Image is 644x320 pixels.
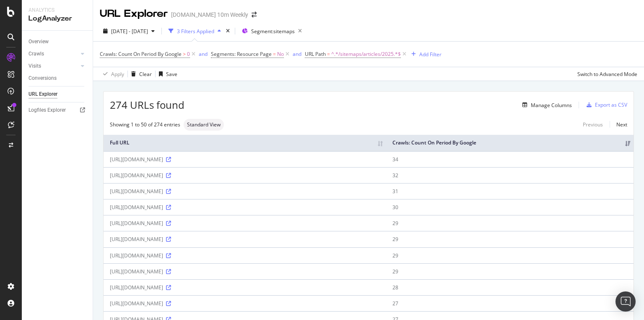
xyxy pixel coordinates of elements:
[111,28,148,35] span: [DATE] - [DATE]
[29,37,49,46] div: Overview
[110,220,380,227] div: [URL][DOMAIN_NAME]
[386,263,634,279] td: 29
[183,50,186,58] span: >
[110,300,380,307] div: [URL][DOMAIN_NAME]
[386,151,634,167] td: 34
[419,51,441,58] div: Add Filter
[110,284,380,291] div: [URL][DOMAIN_NAME]
[293,50,301,58] div: and
[386,295,634,311] td: 27
[331,48,401,60] span: ^.*/sitemaps/articles/2025.*$
[386,199,634,215] td: 30
[327,50,330,58] span: =
[110,204,380,211] div: [URL][DOMAIN_NAME]
[29,74,57,83] div: Conversions
[29,7,86,14] div: Analytics
[171,10,248,19] div: [DOMAIN_NAME] 10m Weekly
[386,279,634,295] td: 28
[199,50,208,58] div: and
[386,231,634,247] td: 29
[29,62,78,71] a: Visits
[100,67,124,81] button: Apply
[100,50,182,58] span: Crawls: Count On Period By Google
[595,101,627,108] div: Export as CSV
[110,236,380,243] div: [URL][DOMAIN_NAME]
[239,24,305,38] button: Segment:sitemaps
[277,48,284,60] span: No
[386,167,634,183] td: 32
[211,50,272,58] span: Segments: Resource Page
[305,50,326,58] span: URL Path
[29,106,87,115] a: Logfiles Explorer
[29,106,66,115] div: Logfiles Explorer
[252,12,257,18] div: arrow-right-arrow-left
[577,71,637,78] div: Switch to Advanced Mode
[110,98,184,112] span: 274 URLs found
[519,100,572,110] button: Manage Columns
[29,37,87,46] a: Overview
[29,50,44,58] div: Crawls
[386,215,634,231] td: 29
[104,135,386,151] th: Full URL: activate to sort column ascending
[583,98,627,112] button: Export as CSV
[615,291,636,312] div: Open Intercom Messenger
[199,50,208,58] button: and
[408,49,441,59] button: Add Filter
[386,183,634,199] td: 31
[29,74,87,83] a: Conversions
[29,14,86,24] div: LogAnalyzer
[166,71,177,78] div: Save
[251,28,295,35] span: Segment: sitemaps
[100,24,158,38] button: [DATE] - [DATE]
[610,118,627,131] a: Next
[177,28,214,35] div: 3 Filters Applied
[29,50,78,58] a: Crawls
[273,50,276,58] span: =
[187,48,190,60] span: 0
[139,71,152,78] div: Clear
[110,188,380,195] div: [URL][DOMAIN_NAME]
[386,247,634,263] td: 29
[110,268,380,275] div: [URL][DOMAIN_NAME]
[110,252,380,259] div: [URL][DOMAIN_NAME]
[386,135,634,151] th: Crawls: Count On Period By Google: activate to sort column ascending
[29,90,87,99] a: URL Explorer
[29,90,57,99] div: URL Explorer
[574,67,637,81] button: Switch to Advanced Mode
[110,156,380,163] div: [URL][DOMAIN_NAME]
[184,119,224,131] div: neutral label
[111,71,124,78] div: Apply
[165,24,224,38] button: 3 Filters Applied
[156,67,177,81] button: Save
[29,62,41,71] div: Visits
[100,7,168,21] div: URL Explorer
[128,67,152,81] button: Clear
[224,27,231,35] div: times
[531,102,572,109] div: Manage Columns
[110,172,380,179] div: [URL][DOMAIN_NAME]
[293,50,301,58] button: and
[110,121,180,128] div: Showing 1 to 50 of 274 entries
[187,122,221,127] span: Standard View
